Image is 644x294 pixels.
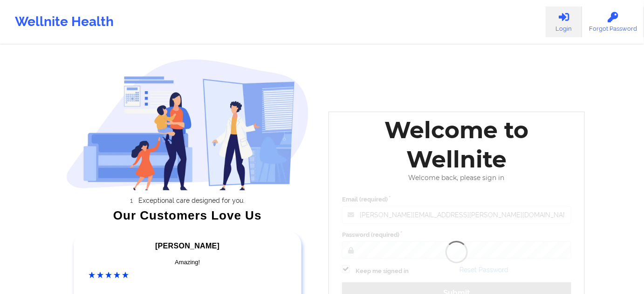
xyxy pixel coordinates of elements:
div: Welcome back, please sign in [336,174,578,182]
div: Our Customers Love Us [66,211,309,220]
a: Forgot Password [582,7,644,37]
img: wellnite-auth-hero_200.c722682e.png [66,59,309,190]
div: Welcome to Wellnite [336,115,578,174]
span: [PERSON_NAME] [155,242,219,250]
a: Login [546,7,582,37]
li: Exceptional care designed for you. [74,197,309,204]
div: Amazing! [89,258,287,267]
